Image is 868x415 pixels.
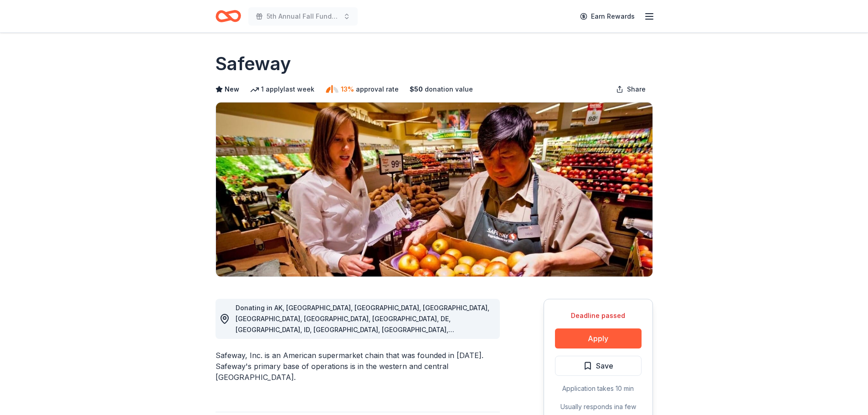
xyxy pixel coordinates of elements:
span: donation value [425,84,473,95]
button: 5th Annual Fall Fundraiser [248,7,358,26]
div: Deadline passed [555,310,642,321]
img: Image for Safeway [216,102,652,277]
button: Share [609,80,653,98]
button: Save [555,356,642,376]
a: Home [216,5,241,27]
span: $ 50 [410,84,423,95]
span: 5th Annual Fall Fundraiser [267,11,339,22]
button: Apply [555,328,642,348]
div: 1 apply last week [250,84,314,95]
span: Share [627,84,646,95]
span: New [225,84,239,95]
h1: Safeway [216,51,291,77]
a: Earn Rewards [575,8,640,25]
span: Save [596,360,613,372]
span: 13% [341,84,354,95]
div: Application takes 10 min [555,383,642,394]
div: Safeway, Inc. is an American supermarket chain that was founded in [DATE]. Safeway's primary base... [216,350,500,383]
span: approval rate [356,84,399,95]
